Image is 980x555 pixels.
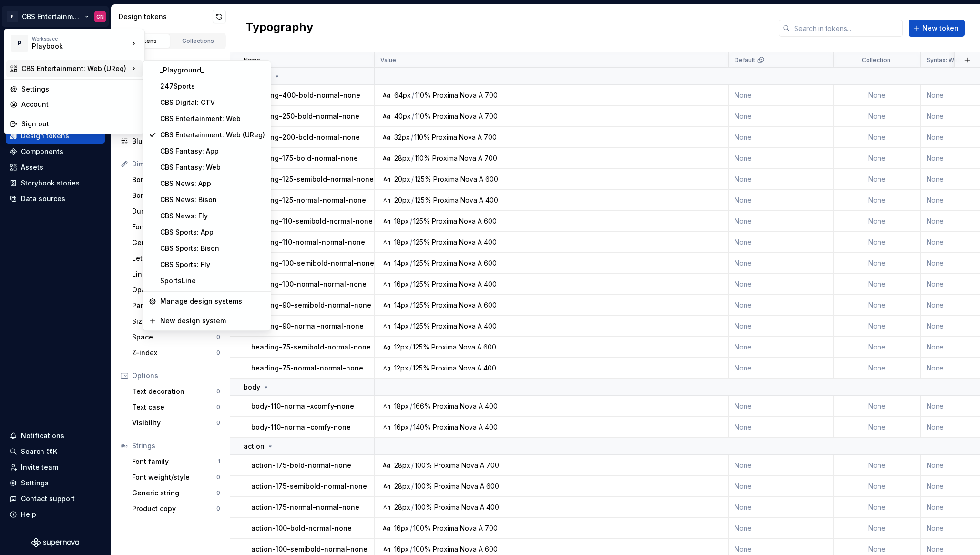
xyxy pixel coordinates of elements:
[160,114,265,123] div: CBS Entertainment: Web
[160,130,265,140] div: CBS Entertainment: Web (UReg)
[160,211,265,221] div: CBS News: Fly
[160,146,265,156] div: CBS Fantasy: App
[160,260,265,269] div: CBS Sports: Fly
[160,316,265,326] div: New design system
[32,36,129,41] div: Workspace
[160,276,265,286] div: SportsLine
[32,41,113,51] div: Playbook
[11,35,28,52] div: P
[160,163,265,172] div: CBS Fantasy: Web
[21,100,139,109] div: Account
[21,84,139,94] div: Settings
[160,179,265,188] div: CBS News: App
[160,297,265,306] div: Manage design systems
[21,64,129,73] div: CBS Entertainment: Web (UReg)
[160,195,265,205] div: CBS News: Bison
[160,244,265,253] div: CBS Sports: Bison
[160,227,265,237] div: CBS Sports: App
[160,98,265,107] div: CBS Digital: CTV
[160,82,265,91] div: 247Sports
[160,65,265,75] div: _Playground_
[21,119,139,129] div: Sign out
